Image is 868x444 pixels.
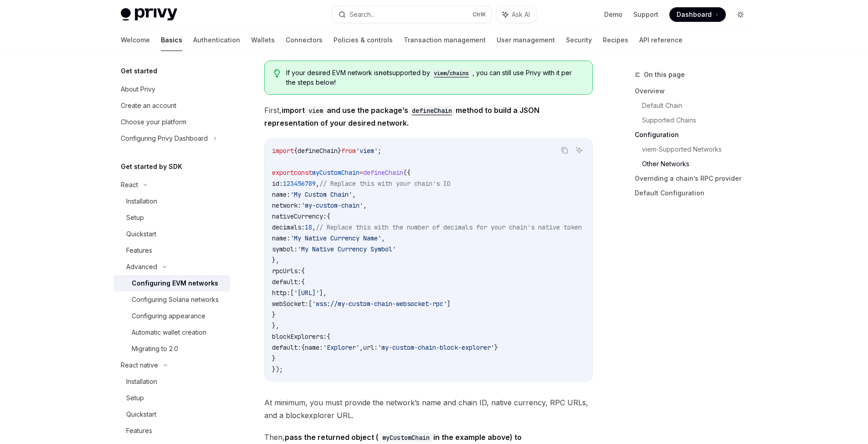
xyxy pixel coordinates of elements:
[113,341,230,357] a: Migrating to 2.0
[113,373,230,390] a: Installation
[121,179,138,190] div: React
[290,234,381,242] span: 'My Native Currency Name'
[121,117,186,128] div: Choose your platform
[404,29,486,51] a: Transaction management
[305,106,327,116] code: viem
[161,29,182,51] a: Basics
[272,256,279,264] span: },
[677,10,712,19] span: Dashboard
[113,193,230,209] a: Installation
[294,168,312,177] span: const
[264,106,539,128] strong: import and use the package’s method to build a JSON representation of your desired network.
[403,168,411,177] span: ({
[272,278,301,286] span: default:
[316,223,582,231] span: // Replace this with the number of decimals for your chain's native token
[378,343,494,352] span: 'my-custom-chain-block-explorer'
[272,201,301,209] span: network:
[512,10,530,19] span: Ask AI
[126,245,152,256] div: Features
[113,209,230,226] a: Setup
[316,179,319,188] span: ,
[312,168,360,177] span: myCustomChain
[126,229,156,240] div: Quickstart
[272,311,276,319] span: }
[301,201,363,209] span: 'my-custom-chain'
[272,322,279,330] span: },
[298,147,338,155] span: defineChain
[121,161,182,172] h5: Get started by SDK
[113,291,230,308] a: Configuring Solana networks
[298,245,396,253] span: 'My Native Currency Symbol'
[251,29,275,51] a: Wallets
[633,10,658,19] a: Support
[635,84,755,98] a: Overview
[286,68,583,87] span: If your desired EVM network is supported by , you can still use Privy with it per the steps below!
[272,267,301,275] span: rpcUrls:
[363,168,403,177] span: defineChain
[113,390,230,406] a: Setup
[379,69,389,77] strong: not
[635,186,755,200] a: Default Configuration
[642,113,755,128] a: Supported Chains
[319,179,451,188] span: // Replace this with your chain's ID
[669,7,726,22] a: Dashboard
[121,29,150,51] a: Welcome
[363,201,367,209] span: ,
[323,343,360,352] span: 'Explorer'
[126,212,144,223] div: Setup
[408,106,456,115] a: defineChain
[113,324,230,341] a: Automatic wallet creation
[126,261,157,272] div: Advanced
[121,360,158,371] div: React native
[126,409,156,420] div: Quickstart
[264,396,593,422] span: At minimum, you must provide the network’s name and chain ID, native currency, RPC URLs, and a bl...
[132,278,218,289] div: Configuring EVM networks
[733,7,748,22] button: Toggle dark mode
[113,275,230,291] a: Configuring EVM networks
[113,406,230,423] a: Quickstart
[132,343,178,354] div: Migrating to 2.0
[121,84,155,95] div: About Privy
[497,29,555,51] a: User management
[121,8,177,21] img: light logo
[430,69,473,78] code: viem/chains
[360,343,363,352] span: ,
[290,289,294,297] span: [
[113,114,230,130] a: Choose your platform
[378,147,381,155] span: ;
[113,97,230,114] a: Create an account
[126,425,152,436] div: Features
[327,212,330,220] span: {
[272,245,298,253] span: symbol:
[132,327,206,338] div: Automatic wallet creation
[319,289,327,297] span: ],
[113,226,230,242] a: Quickstart
[308,300,312,308] span: [
[272,354,276,362] span: }
[272,212,327,220] span: nativeCurrency:
[301,267,305,275] span: {
[272,332,327,341] span: blockExplorers:
[408,106,456,116] code: defineChain
[113,423,230,439] a: Features
[274,69,280,77] svg: Tip
[363,343,378,352] span: url:
[379,433,433,443] code: myCustomChain
[193,29,240,51] a: Authentication
[132,294,219,305] div: Configuring Solana networks
[286,29,323,51] a: Connectors
[639,29,683,51] a: API reference
[126,376,157,387] div: Installation
[603,29,628,51] a: Recipes
[272,190,290,199] span: name:
[447,300,451,308] span: ]
[301,278,305,286] span: {
[635,171,755,186] a: Overriding a chain’s RPC provider
[559,144,570,156] button: Copy the contents from the code block
[332,6,492,23] button: Search...CtrlK
[573,144,585,156] button: Ask AI
[272,147,294,155] span: import
[272,289,290,297] span: http:
[290,190,352,199] span: 'My Custom Chain'
[126,196,157,207] div: Installation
